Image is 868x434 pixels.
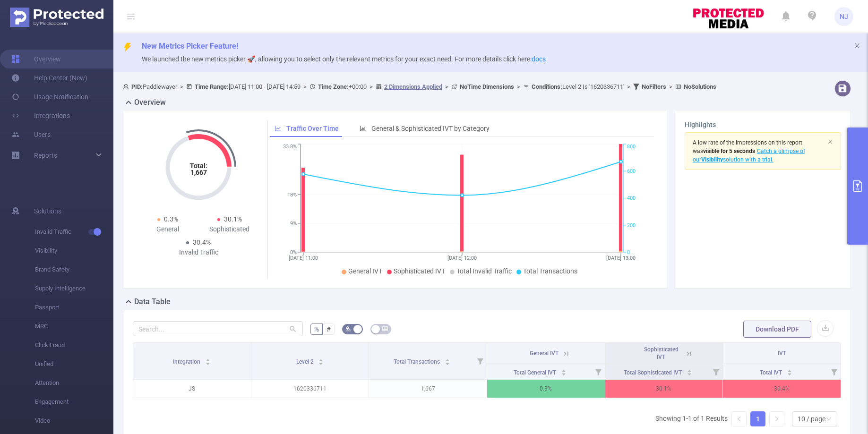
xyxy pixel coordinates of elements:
button: icon: close [854,41,860,51]
span: Level 2 [296,358,315,365]
span: > [177,83,186,90]
span: > [514,83,523,90]
a: Integrations [11,106,70,125]
div: General [137,224,198,234]
tspan: 200 [627,222,636,229]
i: icon: table [382,326,388,332]
div: Invalid Traffic [168,247,230,257]
b: No Solutions [684,83,716,90]
span: Total IVT [760,369,783,376]
i: icon: caret-down [561,372,566,374]
b: PID: [131,83,143,90]
tspan: 9% [290,221,297,227]
tspan: 800 [627,144,636,150]
i: icon: thunderbolt [123,43,132,52]
div: Sort [561,368,567,374]
p: 1,667 [369,380,487,398]
span: Total Transactions [394,358,441,365]
tspan: 400 [627,196,636,202]
tspan: 0% [290,249,297,255]
span: IVT [778,350,786,357]
li: Previous Page [731,411,747,426]
span: Invalid Traffic [35,222,113,241]
span: 30.1% [224,215,242,223]
p: 0.3% [487,380,605,398]
span: > [367,83,376,90]
b: visible for 5 seconds [703,148,755,154]
i: icon: caret-up [445,357,450,360]
span: Total Transactions [523,267,577,275]
span: Total Sophisticated IVT [624,369,683,376]
tspan: [DATE] 11:00 [289,255,318,261]
i: icon: caret-down [687,372,692,374]
h3: Highlights [685,120,841,130]
img: Protected Media [10,8,103,27]
i: icon: user [123,84,131,90]
button: Download PDF [743,321,811,338]
i: icon: bar-chart [360,125,366,132]
a: Users [11,125,51,144]
span: Supply Intelligence [35,279,113,298]
button: icon: close [827,136,833,147]
span: Total General IVT [514,369,558,376]
i: icon: caret-down [445,361,450,364]
i: icon: caret-up [318,357,324,360]
i: icon: close [827,139,833,145]
span: > [624,83,633,90]
li: Next Page [769,411,784,426]
b: No Time Dimensions [460,83,514,90]
b: No Filters [642,83,666,90]
div: Sort [787,368,792,374]
span: We launched the new metrics picker 🚀, allowing you to select only the relevant metrics for your e... [142,55,546,63]
a: Help Center (New) [11,68,87,87]
span: General IVT [530,350,559,357]
span: Passport [35,298,113,317]
p: 30.1% [605,380,723,398]
tspan: 0 [627,249,630,255]
div: Sort [687,368,692,374]
tspan: 33.8% [283,144,297,150]
span: General IVT [348,267,382,275]
i: icon: close [854,43,860,49]
span: Paddlewaver [DATE] 11:00 - [DATE] 14:59 +00:00 [123,83,716,90]
span: Integration [173,358,202,365]
tspan: 18% [287,192,297,198]
span: Attention [35,374,113,392]
div: Sort [205,357,211,363]
span: Video [35,411,113,430]
i: icon: caret-down [206,361,211,364]
span: # [327,325,331,333]
li: Showing 1-1 of 1 Results [655,411,728,426]
i: icon: caret-down [787,372,792,374]
i: icon: bg-colors [345,326,351,332]
a: Usage Notification [11,87,88,106]
span: Traffic Over Time [286,125,339,132]
span: Unified [35,355,113,374]
div: Sophisticated [198,224,260,234]
input: Search... [133,321,303,336]
i: Filter menu [592,364,605,379]
i: icon: down [826,416,832,423]
b: Conditions : [532,83,562,90]
tspan: 1,667 [190,169,207,176]
span: > [301,83,309,90]
tspan: Total: [190,162,207,170]
h2: Data Table [134,296,171,307]
span: A low rate of the impressions on this report [693,139,802,146]
tspan: 600 [627,168,636,174]
i: icon: caret-up [561,368,566,371]
div: Sort [318,357,324,363]
i: Filter menu [709,364,722,379]
div: 10 / page [798,412,825,426]
p: 1620336711 [251,380,369,398]
span: NJ [840,7,848,26]
span: General & Sophisticated IVT by Category [371,125,490,132]
li: 1 [750,411,765,426]
i: Filter menu [827,364,841,379]
p: 30.4% [723,380,841,398]
i: icon: caret-up [787,368,792,371]
i: icon: left [736,416,742,422]
span: > [442,83,451,90]
span: % [314,325,319,333]
i: icon: line-chart [275,125,281,132]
